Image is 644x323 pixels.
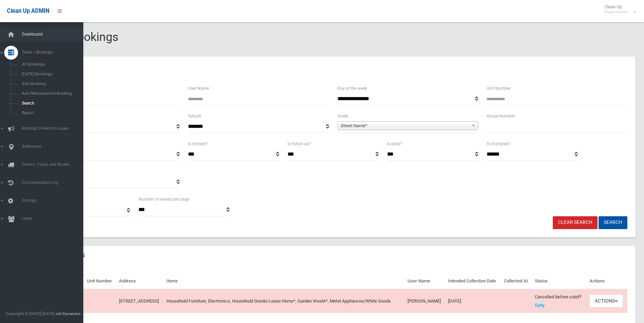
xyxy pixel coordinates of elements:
label: User Name [188,85,209,92]
span: Clean Up [601,4,635,15]
span: Communication Log [20,180,88,185]
span: Early [535,302,545,308]
span: Copyright © [DATE]-[DATE] [6,311,54,316]
label: Street [337,112,348,120]
td: [PERSON_NAME] [405,289,445,313]
th: User Name [405,273,445,289]
strong: Jet Dynamics [55,311,80,316]
th: Collected At [501,273,532,289]
label: Suburb [188,112,201,120]
span: Add Retrospective Booking [20,91,83,96]
th: Address [116,273,164,289]
span: Add Booking [20,81,83,86]
label: Unit Number [487,85,510,92]
span: [DATE] Bookings [20,72,83,77]
th: Items [164,273,405,289]
span: All Bookings [20,62,83,67]
label: Is early? [387,140,402,148]
th: Actions [587,273,627,289]
td: [DATE] [445,289,501,313]
td: Cancelled before cutoff [532,289,586,313]
span: Clean Up ADMIN [7,8,49,14]
span: Settings [20,198,88,203]
span: Street Name* [341,122,469,130]
label: Is oversized? [487,140,510,148]
span: Search [20,101,83,106]
td: Household Furniture, Electronics, Household Goods/Loose Items*, Garden Waste*, Metal Appliances/W... [164,289,405,313]
a: [STREET_ADDRESS] [119,298,159,304]
span: Drivers, Trucks and Routes [20,162,88,167]
span: Addresses [20,144,88,149]
button: Actions [590,295,623,307]
label: Day of the week [337,85,367,92]
th: Intended Collection Date [445,273,501,289]
label: House Number [487,112,515,120]
a: Clear Search [553,216,598,229]
th: Status [532,273,586,289]
label: Is follow up? [287,140,311,148]
span: Users [20,216,88,221]
label: Number of results per page [138,195,189,203]
th: Unit Number [84,273,116,289]
button: Search [599,216,627,229]
label: Is missed? [188,140,208,148]
span: Booking Collection Issues [20,126,88,131]
span: Report [20,111,83,115]
small: Super Admin [604,9,628,15]
span: Tasks / Bookings [20,50,88,55]
span: Dashboard [20,32,88,37]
